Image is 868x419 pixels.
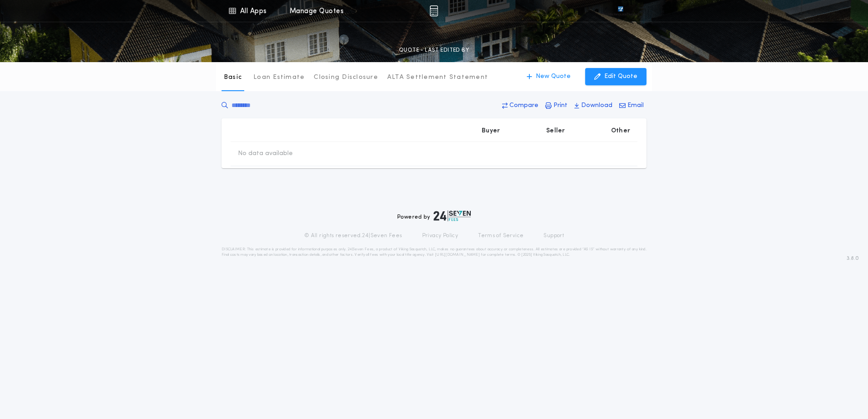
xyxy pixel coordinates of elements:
[387,73,488,82] p: ALTA Settlement Statement
[304,232,402,239] p: © All rights reserved. 24|Seven Fees
[847,254,859,263] span: 3.8.0
[478,232,523,239] a: Terms of Service
[627,101,644,110] p: Email
[253,73,305,82] p: Loan Estimate
[536,72,571,81] p: New Quote
[499,97,541,114] button: Compare
[585,68,646,85] button: Edit Quote
[546,127,565,136] p: Seller
[422,232,459,239] a: Privacy Policy
[543,232,564,239] a: Support
[553,101,567,110] p: Print
[604,72,637,81] p: Edit Quote
[611,127,630,136] p: Other
[434,210,471,221] img: logo
[509,101,538,110] p: Compare
[222,247,646,258] p: DISCLAIMER: This estimate is provided for informational purposes only. 24|Seven Fees, a product o...
[616,97,646,114] button: Email
[231,142,300,166] td: No data available
[435,253,480,257] a: [URL][DOMAIN_NAME]
[397,210,471,221] div: Powered by
[429,5,438,16] img: img
[572,97,615,114] button: Download
[602,6,640,15] img: vs-icon
[224,73,242,82] p: Basic
[314,73,378,82] p: Closing Disclosure
[399,46,469,55] p: QUOTE - LAST EDITED BY
[581,101,612,110] p: Download
[542,97,570,114] button: Print
[518,68,580,85] button: New Quote
[482,127,500,136] p: Buyer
